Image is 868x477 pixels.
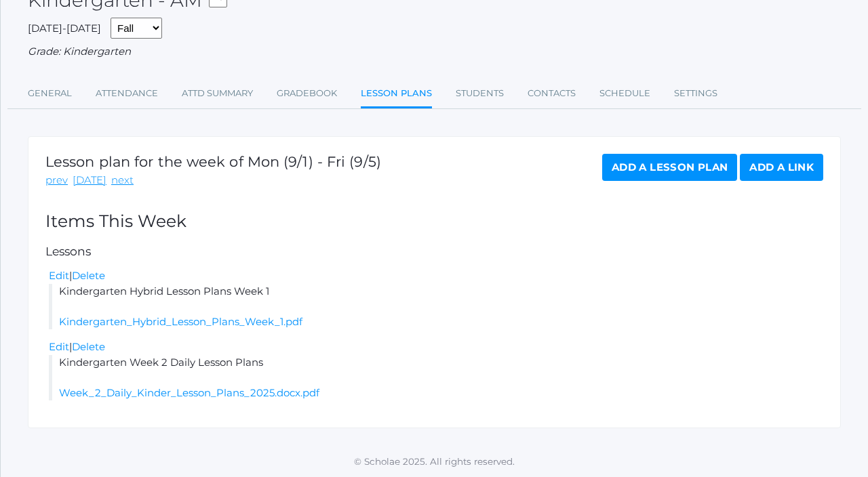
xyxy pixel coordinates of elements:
a: Settings [674,80,717,107]
a: Add a Link [740,154,823,181]
a: Gradebook [277,80,337,107]
a: Contacts [528,80,576,107]
h5: Lessons [45,245,823,258]
h2: Items This Week [45,212,823,231]
a: [DATE] [73,173,106,188]
li: Kindergarten Hybrid Lesson Plans Week 1 [49,284,823,330]
a: Attendance [96,80,158,107]
a: Kindergarten_Hybrid_Lesson_Plans_Week_1.pdf [59,315,302,328]
a: Delete [72,269,105,282]
a: next [111,173,134,188]
a: Attd Summary [182,80,253,107]
a: Lesson Plans [361,80,432,109]
a: Edit [49,269,69,282]
span: [DATE]-[DATE] [28,22,101,35]
a: prev [45,173,68,188]
li: Kindergarten Week 2 Daily Lesson Plans [49,355,823,401]
a: Add a Lesson Plan [602,154,737,181]
a: General [28,80,72,107]
div: | [49,339,823,355]
a: Schedule [599,80,650,107]
a: Delete [72,340,105,353]
div: Grade: Kindergarten [28,44,841,60]
h1: Lesson plan for the week of Mon (9/1) - Fri (9/5) [45,154,381,169]
a: Week_2_Daily_Kinder_Lesson_Plans_2025.docx.pdf [59,386,319,399]
a: Students [456,80,504,107]
a: Edit [49,340,69,353]
div: | [49,268,823,284]
p: © Scholae 2025. All rights reserved. [1,455,868,468]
